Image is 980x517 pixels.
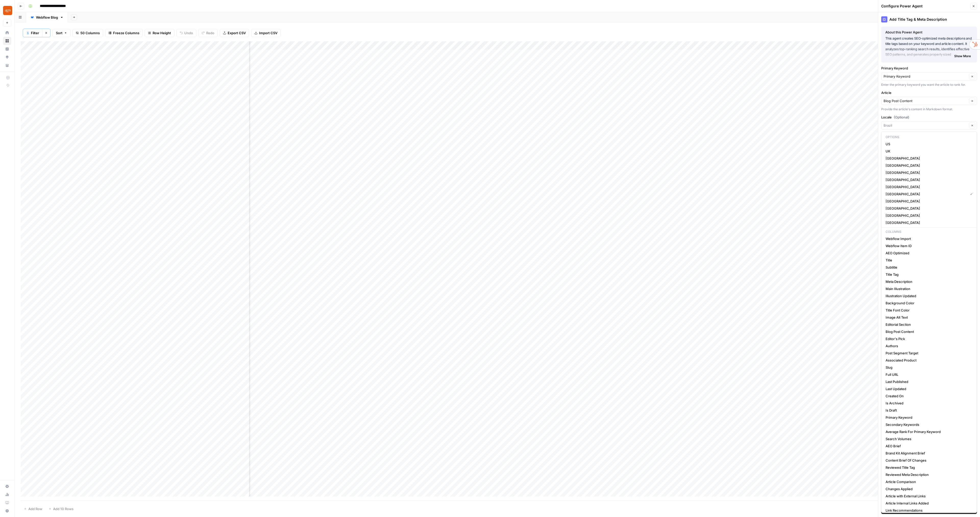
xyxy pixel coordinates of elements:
div: Add Title Tag & Meta Description [881,16,977,22]
span: Show More [954,54,971,58]
button: Show More [952,53,973,59]
span: Add Row [28,506,42,511]
button: Sort [53,29,70,37]
div: Hey [PERSON_NAME], will do! Also I was about to give you an update. We did some changes on our en... [4,127,84,185]
a: Home [3,29,11,37]
span: Main Illustration [886,286,971,291]
span: Freeze Columns [113,30,139,35]
span: US [886,141,971,147]
button: go back [3,2,13,12]
img: LETS Logo [3,6,12,15]
span: Subtitle [886,265,971,270]
span: Filter [31,30,39,35]
span: Image Alt Text [886,315,971,320]
p: This agent creates SEO-optimized meta descriptions and title tags based on your keyword and artic... [885,36,973,57]
span: Last Updated [886,386,971,391]
span: Import CSV [259,30,277,35]
span: Title Tag [886,272,971,277]
span: Redo [206,30,214,35]
span: [GEOGRAPHIC_DATA] [886,220,971,225]
span: Full URL [886,372,971,377]
span: Webflow Import [886,236,971,241]
p: Columns [884,229,975,235]
span: Reviewed Title Tag [886,465,971,470]
h1: [PERSON_NAME] [25,3,58,6]
span: Add 10 Rows [53,506,73,511]
div: It should be active since last week and until now, nothing. [18,41,98,57]
span: [GEOGRAPHIC_DATA] [886,199,971,204]
label: Primary Keyword [881,66,977,71]
span: Meta Description [886,279,971,284]
span: Article Comparison [886,479,971,484]
div: [PERSON_NAME], could you check why the Anlytics is not avaiable for me at this moment? [22,22,94,38]
img: Profile image for Manuel [15,3,23,11]
div: Close [90,2,99,11]
span: Link Recommendations [886,508,971,513]
span: Reviewed Meta Description [886,472,971,477]
span: Primary Keyword [886,415,971,420]
a: Settings [3,482,11,490]
button: Upload attachment [8,167,12,171]
label: Locale [881,115,977,120]
button: Add 10 Rows [45,505,77,513]
span: Title [886,258,971,263]
span: Blog Post Content [886,329,971,334]
span: [GEOGRAPHIC_DATA] [886,177,971,182]
div: André says… [4,41,98,58]
span: Search Volumes [886,436,971,441]
div: Provide the article's content in Markdown format. [881,107,977,112]
div: It should be active since last week and until now, nothing. [22,44,94,54]
button: Gif picker [24,167,28,171]
a: Browse [3,37,11,45]
span: [GEOGRAPHIC_DATA] [886,191,966,197]
span: (Optional) [894,115,909,120]
button: Undo [176,29,196,37]
a: Opportunities [3,53,11,61]
input: Brazil [884,123,967,128]
div: [PERSON_NAME], could you check why the Anlytics is not avaiable for me at this moment? [18,19,98,41]
button: Export CSV [220,29,249,37]
span: Title Font Color [886,308,971,313]
span: Authors [886,343,971,348]
button: Help + Support [3,507,11,515]
div: Hey [PERSON_NAME], will do! Also I was about to give you an update. We did some changes on our en... [8,130,80,170]
span: Article with External Links [886,494,971,499]
span: Slug [886,365,971,370]
a: Webflow Blog [26,12,68,22]
button: 1Filter [23,29,42,37]
button: Start recording [32,167,36,171]
span: Brand Kit Alignment Brief [886,451,971,456]
span: [GEOGRAPHIC_DATA] [886,213,971,218]
span: Article Internal Links Added [886,501,971,506]
span: [GEOGRAPHIC_DATA] [886,156,971,161]
span: Is Draft [886,408,971,413]
button: Emoji picker [16,167,20,171]
span: UK [886,149,971,154]
a: Your Data [3,61,11,69]
p: Options [884,134,975,140]
span: Sort [56,30,63,35]
span: Row Height [153,30,171,35]
span: [GEOGRAPHIC_DATA] [886,163,971,168]
textarea: Message… [4,157,98,165]
div: Select the target geographic market for Google search results [881,131,977,136]
span: Secondary Keywords [886,422,971,427]
div: André says… [4,58,98,126]
span: 50 Columns [80,30,100,35]
span: [GEOGRAPHIC_DATA] [886,184,971,189]
button: Add Row [21,505,45,513]
a: Insights [3,45,11,53]
button: Workspace: LETS [3,4,11,17]
button: Redo [198,29,218,37]
span: Content Brief Of Changes [886,458,971,463]
label: Article [881,90,977,95]
div: 1 [26,31,29,35]
div: Enter the primary keyword you want the article to rank for. [881,82,977,87]
div: André says… [4,19,98,41]
button: Import CSV [251,29,281,37]
span: Undo [184,30,193,35]
button: Row Height [145,29,174,37]
button: Freeze Columns [105,29,143,37]
button: Send a message… [88,165,96,173]
span: Post Segment Target [886,351,971,356]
